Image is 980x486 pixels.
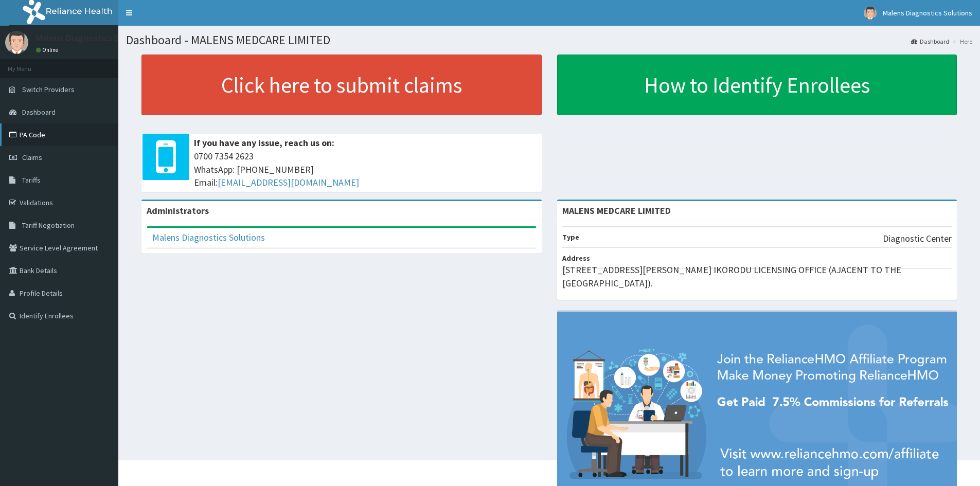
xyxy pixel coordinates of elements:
[562,263,952,290] p: [STREET_ADDRESS][PERSON_NAME] IKORODU LICENSING OFFICE (AJACENT TO THE [GEOGRAPHIC_DATA]).
[194,150,537,189] span: 0700 7354 2623 WhatsApp: [PHONE_NUMBER] Email:
[911,37,949,46] a: Dashboard
[22,107,56,117] span: Dashboard
[883,8,972,17] span: Malens Diagnostics Solutions
[22,85,75,94] span: Switch Providers
[152,231,265,243] a: Malens Diagnostics Solutions
[22,221,75,230] span: Tariff Negotiation
[141,55,542,115] a: Click here to submit claims
[147,205,209,217] b: Administrators
[22,175,41,185] span: Tariffs
[36,46,61,53] a: Online
[557,55,957,115] a: How to Identify Enrollees
[562,205,671,217] strong: MALENS MEDCARE LIMITED
[194,137,334,149] b: If you have any issue, reach us on:
[126,33,972,47] h1: Dashboard - MALENS MEDCARE LIMITED
[562,232,579,242] b: Type
[5,31,28,54] img: User Image
[36,33,153,43] p: Malens Diagnostics Solutions
[22,153,42,162] span: Claims
[218,176,359,188] a: [EMAIL_ADDRESS][DOMAIN_NAME]
[950,37,972,46] li: Here
[562,254,590,263] b: Address
[883,232,952,245] p: Diagnostic Center
[864,7,877,20] img: User Image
